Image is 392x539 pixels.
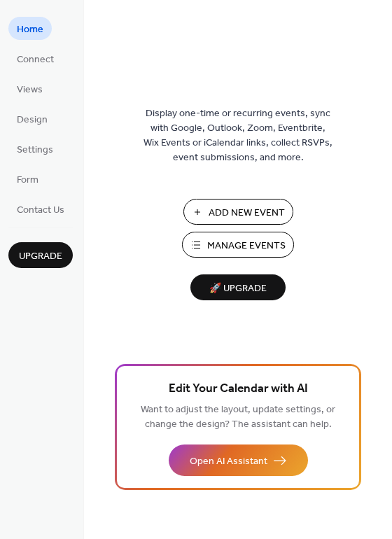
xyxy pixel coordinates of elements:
[8,47,62,70] a: Connect
[8,107,56,130] a: Design
[19,249,62,264] span: Upgrade
[199,279,277,298] span: 🚀 Upgrade
[209,206,285,220] span: Add New Event
[8,137,62,160] a: Settings
[8,167,47,190] a: Form
[182,232,294,258] button: Manage Events
[8,197,73,220] a: Contact Us
[17,22,43,37] span: Home
[17,52,54,67] span: Connect
[17,83,43,97] span: Views
[169,379,308,399] span: Edit Your Calendar with AI
[17,113,48,127] span: Design
[17,143,53,157] span: Settings
[17,203,64,218] span: Contact Us
[8,77,51,100] a: Views
[190,454,267,469] span: Open AI Assistant
[8,17,52,40] a: Home
[143,106,332,165] span: Display one-time or recurring events, sync with Google, Outlook, Zoom, Eventbrite, Wix Events or ...
[207,239,286,253] span: Manage Events
[141,400,335,434] span: Want to adjust the layout, update settings, or change the design? The assistant can help.
[8,242,73,268] button: Upgrade
[190,274,286,300] button: 🚀 Upgrade
[17,173,38,188] span: Form
[169,444,308,476] button: Open AI Assistant
[183,199,293,225] button: Add New Event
